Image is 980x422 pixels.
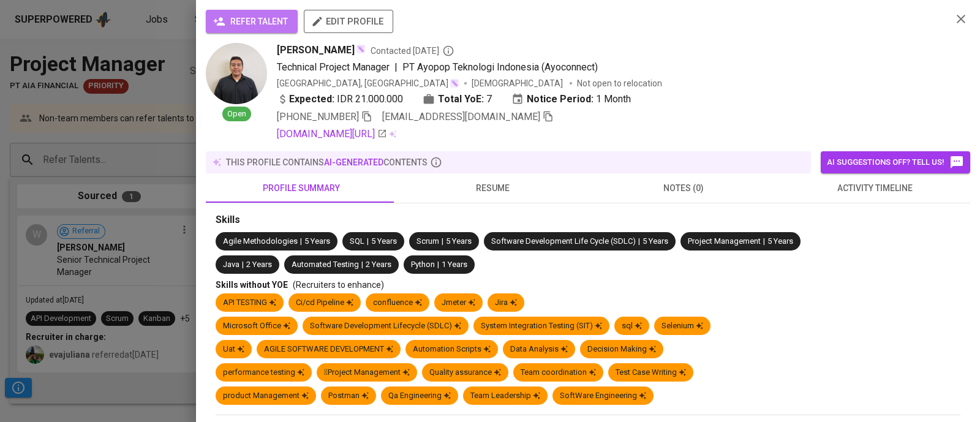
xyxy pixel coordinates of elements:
span: 2 Years [366,260,391,269]
div: Automation Scripts [413,344,491,355]
div: Team Leadership [470,390,540,402]
span: Project Management [688,236,761,246]
span: AI-generated [324,157,383,167]
span: | [361,259,363,271]
span: refer talent [216,14,288,29]
span: 5 Years [767,236,793,246]
div: SoftWare Engineering [560,390,646,402]
span: Skills without YOE [216,280,288,290]
span: (Recruiters to enhance) [293,280,384,290]
span: [EMAIL_ADDRESS][DOMAIN_NAME] [382,111,540,122]
span: SQL [350,236,364,246]
div: [GEOGRAPHIC_DATA], [GEOGRAPHIC_DATA] [277,77,459,89]
b: Total YoE: [438,92,484,107]
div: Jmeter [442,297,475,309]
span: 1 Years [442,260,467,269]
div: System Integration Testing (SIT) [481,320,602,332]
svg: By Batam recruiter [442,45,454,57]
span: resume [404,181,581,196]
span: 5 Years [304,236,330,246]
div: Jira [495,297,517,309]
span: | [442,236,443,247]
div: AGILE SOFTWARE DEVELOPMENT [264,344,393,355]
span: Automated Testing [292,260,359,269]
div: Test Case Writing [616,367,686,379]
span: profile summary [213,181,390,196]
div: Qa Engineering [388,390,451,402]
span: | [763,236,765,247]
span: AI suggestions off? Tell us! [827,155,964,170]
span: notes (0) [595,181,772,196]
button: edit profile [304,10,393,33]
span: | [367,236,369,247]
div: Uat [223,344,244,355]
p: Not open to relocation [577,77,662,89]
div: sql [622,320,642,332]
div: Ci/cd Pipeline [296,297,353,309]
span: edit profile [314,13,383,29]
button: AI suggestions off? Tell us! [821,151,970,173]
div: Quality assurance [429,367,501,379]
div: Skills [216,213,960,227]
span: Scrum [417,236,439,246]
span: | [638,236,640,247]
span: | [300,236,302,247]
span: Agile Methodologies [223,236,298,246]
span: Java [223,260,239,269]
span: 7 [486,92,492,107]
img: magic_wand.svg [356,44,366,54]
b: Notice Period: [527,92,594,107]
div: Selenium [661,320,703,332]
div: confluence [373,297,422,309]
span: Contacted [DATE] [371,45,454,57]
span: 5 Years [371,236,397,246]
span: Python [411,260,435,269]
span: [DEMOGRAPHIC_DATA] [472,77,565,89]
img: 35c22676c4bdef63891fa9665045a32f.jpeg [206,43,267,104]
span: [PERSON_NAME] [277,43,355,58]
div: Software Development Lifecycle (SDLC) [310,320,461,332]
div: 1 Month [511,92,631,107]
div: Decision Making [587,344,656,355]
span: activity timeline [786,181,963,196]
div: product Management [223,390,309,402]
span: Software Development Life Cycle (SDLC) [491,236,636,246]
span: | [437,259,439,271]
span: Technical Project Manager [277,61,390,73]
span: | [394,60,398,75]
div: Project Management [324,367,410,379]
p: this profile contains contents [226,156,428,168]
span: Open [222,108,251,120]
div: Microsoft Office [223,320,290,332]
span: | [242,259,244,271]
b: Expected: [289,92,334,107]
div: Team coordination [521,367,596,379]
a: edit profile [304,16,393,26]
div: Postman [328,390,369,402]
div: API TESTING [223,297,276,309]
img: magic_wand.svg [450,78,459,88]
span: 5 Years [643,236,668,246]
span: 5 Years [446,236,472,246]
a: [DOMAIN_NAME][URL] [277,127,387,141]
div: Data Analysis [510,344,568,355]
span: PT Ayopop Teknologi Indonesia (Ayoconnect) [402,61,598,73]
span: 2 Years [246,260,272,269]
button: refer talent [206,10,298,33]
div: IDR 21.000.000 [277,92,403,107]
div: performance testing [223,367,304,379]
span: [PHONE_NUMBER] [277,111,359,122]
